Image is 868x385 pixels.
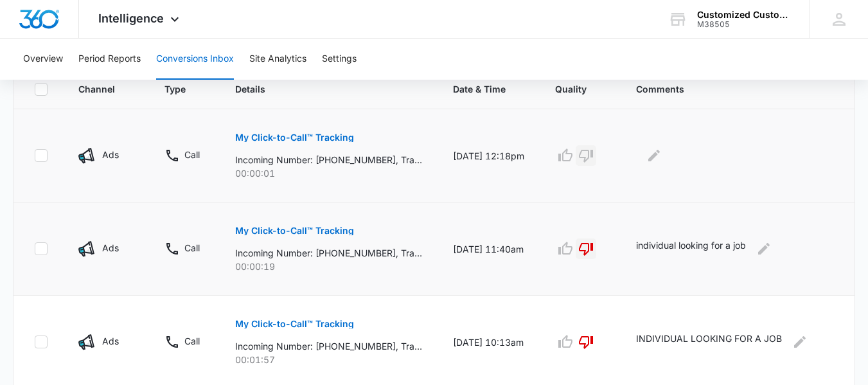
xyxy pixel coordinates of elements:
p: Call [184,334,200,348]
button: Edit Comments [754,238,774,259]
button: My Click-to-Call™ Tracking [235,122,354,153]
p: 00:00:19 [235,260,422,273]
p: 00:00:01 [235,166,422,180]
button: Settings [322,39,357,80]
p: My Click-to-Call™ Tracking [235,319,354,328]
span: Details [235,82,403,96]
p: 00:01:57 [235,353,422,366]
p: Call [184,148,200,161]
p: My Click-to-Call™ Tracking [235,133,354,142]
p: Call [184,241,200,255]
div: account name [697,10,791,20]
p: Incoming Number: [PHONE_NUMBER], Tracking Number: [PHONE_NUMBER], Ring To: [PHONE_NUMBER], Caller... [235,339,422,353]
button: Conversions Inbox [156,39,234,80]
button: Overview [23,39,63,80]
button: Edit Comments [790,332,810,352]
p: Incoming Number: [PHONE_NUMBER], Tracking Number: [PHONE_NUMBER], Ring To: [PHONE_NUMBER], Caller... [235,153,422,166]
button: Site Analytics [249,39,306,80]
span: Quality [555,82,587,96]
td: [DATE] 12:18pm [438,109,540,202]
span: Comments [636,82,815,96]
span: Type [164,82,186,96]
p: individual looking for a job [636,238,746,259]
p: INDIVIDUAL LOOKING FOR A JOB [636,332,782,352]
p: Ads [102,334,119,348]
span: Date & Time [453,82,506,96]
p: Ads [102,148,119,161]
button: My Click-to-Call™ Tracking [235,309,354,339]
span: Intelligence [98,12,164,25]
button: Period Reports [78,39,141,80]
button: My Click-to-Call™ Tracking [235,215,354,246]
p: My Click-to-Call™ Tracking [235,226,354,235]
p: Ads [102,241,119,255]
td: [DATE] 11:40am [438,202,540,296]
div: account id [697,20,791,29]
span: Channel [78,82,115,96]
p: Incoming Number: [PHONE_NUMBER], Tracking Number: [PHONE_NUMBER], Ring To: [PHONE_NUMBER], Caller... [235,246,422,260]
button: Edit Comments [644,145,664,166]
